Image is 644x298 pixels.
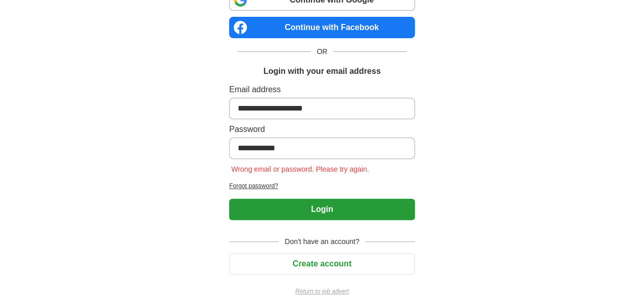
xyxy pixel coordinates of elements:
span: OR [311,46,333,57]
span: Don't have an account? [278,236,366,247]
a: Continue with Facebook [229,17,415,38]
a: Forgot password? [229,181,415,191]
label: Email address [229,84,415,96]
a: Create account [229,259,415,268]
label: Password [229,123,415,136]
a: Return to job advert [229,287,415,296]
button: Login [229,199,415,220]
h1: Login with your email address [263,65,380,77]
span: Wrong email or password. Please try again. [229,165,371,173]
button: Create account [229,253,415,275]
